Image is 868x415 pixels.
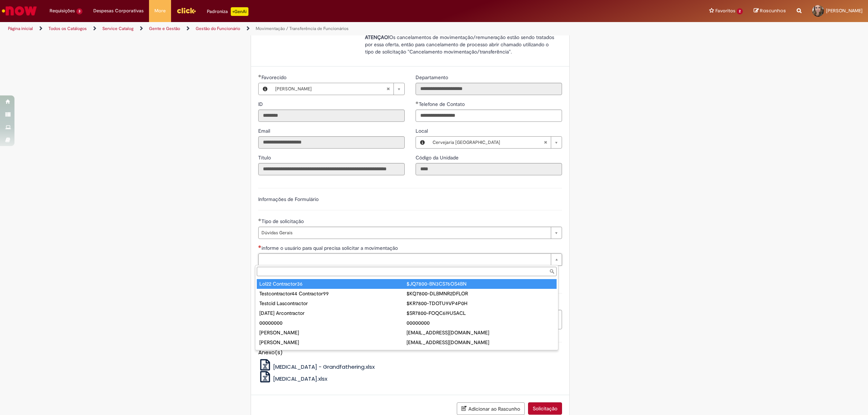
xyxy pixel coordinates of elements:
div: 00000000 [259,319,407,326]
div: [PERSON_NAME] [259,329,407,336]
div: [EMAIL_ADDRESS][DOMAIN_NAME] [407,329,554,336]
ul: informe o usuário para qual precisa solicitar a movimentação [255,278,558,350]
div: Testcontractor44 Contractor99 [259,290,407,297]
div: $JQ7800-BN3CS76OS4BN [407,280,554,287]
div: $KQ7800-DLBMNR2DFLOR [407,290,554,297]
div: Command (LAS-G) Center [259,348,407,356]
div: [PERSON_NAME] [259,339,407,346]
div: Testcid Lascontractor [259,300,407,307]
div: 01010191 [407,348,554,356]
div: [DATE] Arcontractor [259,309,407,317]
div: 00000000 [407,319,554,326]
div: $SR7800-FOQC6I9USACL [407,309,554,317]
div: Lol22 Contractor36 [259,280,407,287]
div: $KR7800-TDOTU9VP4P0H [407,300,554,307]
div: [EMAIL_ADDRESS][DOMAIN_NAME] [407,339,554,346]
